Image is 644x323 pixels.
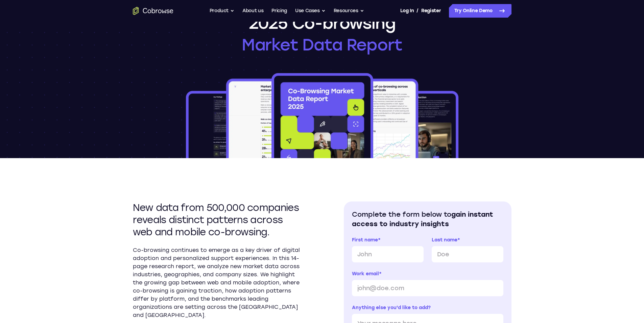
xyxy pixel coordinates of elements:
input: John [352,246,424,262]
a: Try Online Demo [449,4,511,18]
a: Register [421,4,441,18]
a: Log In [400,4,414,18]
button: Resources [334,4,364,18]
img: 2025 Co-browsing Market Data Report [185,72,460,158]
input: john@doe.com [352,280,503,296]
span: Last name [432,237,457,243]
span: gain instant access to industry insights [352,210,493,228]
span: Anything else you'd like to add? [352,305,431,310]
span: First name [352,237,378,243]
span: Work email [352,271,379,277]
span: / [416,7,419,15]
span: Market Data Report [242,34,402,56]
button: Use Cases [295,4,326,18]
h1: 2025 Co-browsing [242,12,402,56]
h2: New data from 500,000 companies reveals distinct patterns across web and mobile co-browsing. [133,201,301,238]
a: Go to the home page [133,7,173,15]
a: Pricing [271,4,287,18]
p: Co-browsing continues to emerge as a key driver of digital adoption and personalized support expe... [133,246,301,319]
h2: Complete the form below to [352,210,503,229]
button: Product [210,4,235,18]
input: Doe [432,246,503,262]
a: About us [242,4,263,18]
